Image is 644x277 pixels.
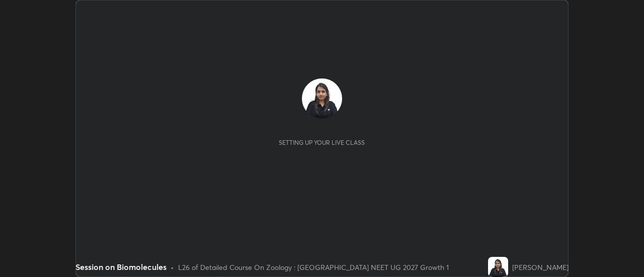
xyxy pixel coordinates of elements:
[279,139,365,146] div: Setting up your live class
[171,262,174,272] div: •
[488,257,508,277] img: 05193a360da743c4a021620c9d8d8c32.jpg
[512,262,569,272] div: [PERSON_NAME]
[178,262,449,272] div: L26 of Detailed Course On Zoology : [GEOGRAPHIC_DATA] NEET UG 2027 Growth 1
[75,261,167,273] div: Session on Biomolecules
[302,78,342,119] img: 05193a360da743c4a021620c9d8d8c32.jpg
